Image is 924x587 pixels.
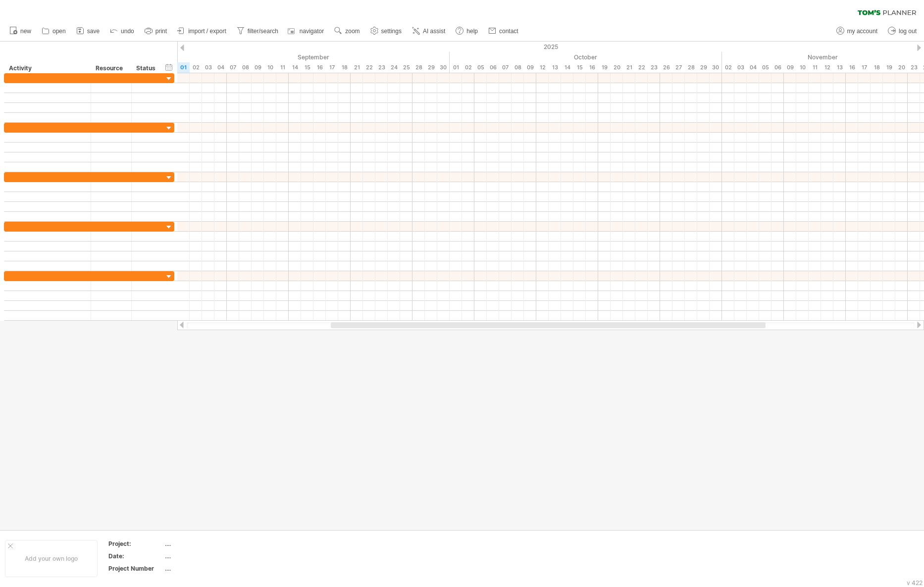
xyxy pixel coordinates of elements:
[487,62,499,73] div: Monday, 6 October 2025
[136,63,158,73] div: Status
[499,28,518,35] span: contact
[871,62,883,73] div: Tuesday, 18 November 2025
[722,62,734,73] div: Sunday, 2 November 2025
[908,62,920,73] div: Sunday, 23 November 2025
[332,25,362,38] a: zoom
[108,539,163,548] div: Project:
[188,28,226,35] span: import / export
[301,62,313,73] div: Monday, 15 September 2025
[338,62,351,73] div: Thursday, 18 September 2025
[759,62,771,73] div: Wednesday, 5 November 2025
[573,62,586,73] div: Wednesday, 15 October 2025
[96,63,126,73] div: Resource
[895,62,908,73] div: Thursday, 20 November 2025
[846,62,858,73] div: Sunday, 16 November 2025
[177,62,190,73] div: Monday, 1 September 2025
[276,62,289,73] div: Thursday, 11 September 2025
[239,62,252,73] div: Monday, 8 September 2025
[635,62,648,73] div: Wednesday, 22 October 2025
[561,62,573,73] div: Tuesday, 14 October 2025
[453,25,481,38] a: help
[524,62,536,73] div: Thursday, 9 October 2025
[710,62,722,73] div: Thursday, 30 October 2025
[734,62,747,73] div: Monday, 3 November 2025
[648,62,660,73] div: Thursday, 23 October 2025
[685,62,697,73] div: Tuesday, 28 October 2025
[264,62,276,73] div: Wednesday, 10 September 2025
[512,62,524,73] div: Wednesday, 8 October 2025
[165,539,248,548] div: ....
[300,28,324,35] span: navigator
[821,62,833,73] div: Wednesday, 12 November 2025
[598,62,611,73] div: Sunday, 19 October 2025
[450,52,722,62] div: October 2025
[165,564,248,573] div: ....
[425,62,437,73] div: Monday, 29 September 2025
[107,25,137,38] a: undo
[747,62,759,73] div: Tuesday, 4 November 2025
[20,28,31,35] span: new
[313,62,326,73] div: Tuesday, 16 September 2025
[252,62,264,73] div: Tuesday, 9 September 2025
[672,62,685,73] div: Monday, 27 October 2025
[660,62,672,73] div: Sunday, 26 October 2025
[121,28,134,35] span: undo
[883,62,895,73] div: Wednesday, 19 November 2025
[833,62,846,73] div: Thursday, 13 November 2025
[410,25,448,38] a: AI assist
[108,552,163,560] div: Date:
[39,25,69,38] a: open
[885,25,920,38] a: log out
[796,62,809,73] div: Monday, 10 November 2025
[375,62,388,73] div: Tuesday, 23 September 2025
[381,28,402,35] span: settings
[466,28,478,35] span: help
[87,28,100,35] span: save
[623,62,635,73] div: Tuesday, 21 October 2025
[165,552,248,560] div: ....
[227,62,239,73] div: Sunday, 7 September 2025
[214,62,227,73] div: Thursday, 4 September 2025
[611,62,623,73] div: Monday, 20 October 2025
[363,62,375,73] div: Monday, 22 September 2025
[234,25,281,38] a: filter/search
[400,62,412,73] div: Thursday, 25 September 2025
[437,62,450,73] div: Tuesday, 30 September 2025
[423,28,445,35] span: AI assist
[345,28,359,35] span: zoom
[74,25,103,38] a: save
[52,28,66,35] span: open
[248,28,278,35] span: filter/search
[847,28,877,35] span: my account
[834,25,880,38] a: my account
[809,62,821,73] div: Tuesday, 11 November 2025
[899,28,917,35] span: log out
[202,62,214,73] div: Wednesday, 3 September 2025
[351,62,363,73] div: Sunday, 21 September 2025
[784,62,796,73] div: Sunday, 9 November 2025
[9,63,85,73] div: Activity
[412,62,425,73] div: Sunday, 28 September 2025
[499,62,512,73] div: Tuesday, 7 October 2025
[142,25,170,38] a: print
[486,25,521,38] a: contact
[5,540,98,577] div: Add your own logo
[586,62,598,73] div: Thursday, 16 October 2025
[177,52,450,62] div: September 2025
[368,25,405,38] a: settings
[474,62,487,73] div: Sunday, 5 October 2025
[108,564,163,573] div: Project Number
[858,62,871,73] div: Monday, 17 November 2025
[190,62,202,73] div: Tuesday, 2 September 2025
[155,28,167,35] span: print
[289,62,301,73] div: Sunday, 14 September 2025
[697,62,710,73] div: Wednesday, 29 October 2025
[549,62,561,73] div: Monday, 13 October 2025
[771,62,784,73] div: Thursday, 6 November 2025
[175,25,229,38] a: import / export
[450,62,462,73] div: Wednesday, 1 October 2025
[536,62,549,73] div: Sunday, 12 October 2025
[326,62,338,73] div: Wednesday, 17 September 2025
[388,62,400,73] div: Wednesday, 24 September 2025
[462,62,474,73] div: Thursday, 2 October 2025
